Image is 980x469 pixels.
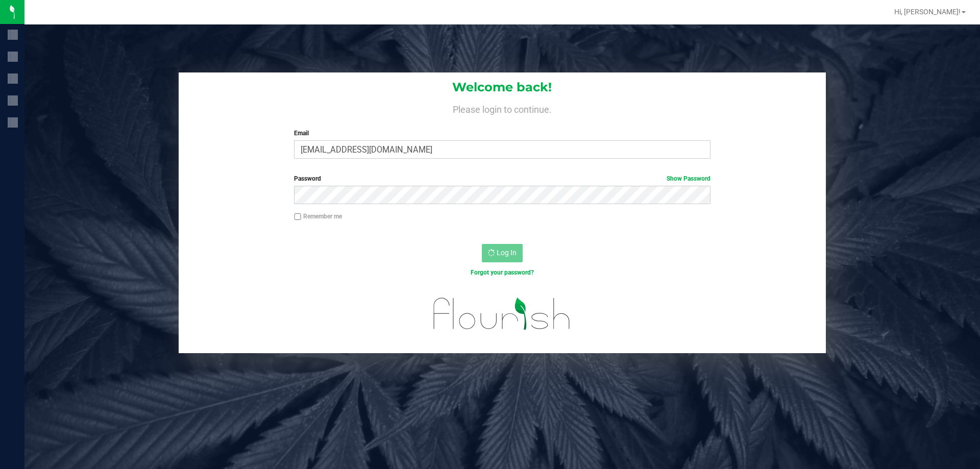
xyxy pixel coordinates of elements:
[667,175,710,182] a: Show Password
[497,249,517,257] span: Log In
[421,288,583,340] img: flourish_logo.svg
[894,8,961,16] span: Hi, [PERSON_NAME]!
[179,81,826,94] h1: Welcome back!
[471,269,534,276] a: Forgot your password?
[294,213,301,220] input: Remember me
[482,244,523,262] button: Log In
[294,175,321,182] span: Password
[179,102,826,114] h4: Please login to continue.
[294,212,342,221] label: Remember me
[294,129,710,138] label: Email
